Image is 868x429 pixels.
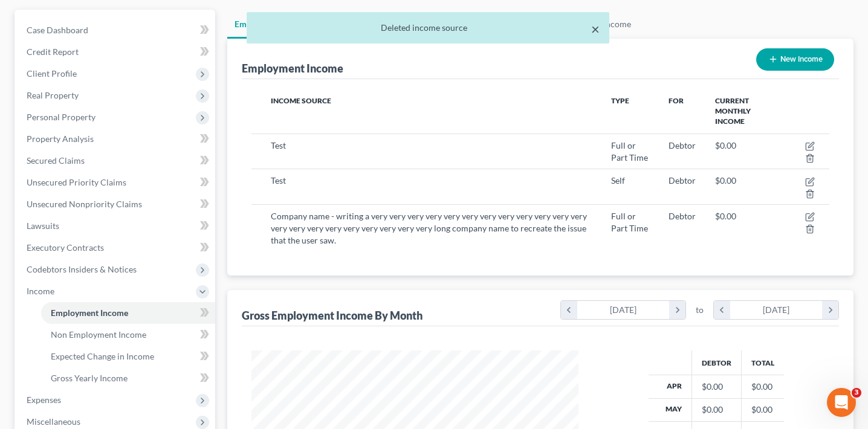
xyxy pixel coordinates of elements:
span: Self [611,175,625,185]
span: Property Analysis [27,134,94,144]
span: Miscellaneous [27,416,80,427]
span: Client Profile [27,68,77,79]
span: Executory Contracts [27,242,104,253]
a: Employment Income [227,10,319,39]
span: Test [271,175,286,185]
span: Debtor [669,211,696,221]
i: chevron_right [669,301,685,319]
iframe: Intercom live chat [827,388,856,417]
div: [DATE] [730,301,823,319]
th: Apr [649,375,692,398]
div: Deleted income source [256,22,600,34]
span: Debtor [669,140,696,150]
span: Secured Claims [27,155,85,166]
span: Unsecured Priority Claims [27,177,126,187]
span: Income [27,286,54,296]
span: Real Property [27,90,79,100]
a: Property Analysis [17,128,215,150]
span: Full or Part Time [611,211,648,233]
span: Test [271,140,286,150]
i: chevron_left [714,301,730,319]
a: Gross Yearly Income [41,367,215,389]
span: Unsecured Nonpriority Claims [27,199,142,209]
span: Current Monthly Income [715,96,751,126]
span: $0.00 [715,175,736,185]
span: Personal Property [27,112,96,122]
div: Gross Employment Income By Month [242,308,423,323]
span: $0.00 [715,140,736,150]
a: Unsecured Priority Claims [17,172,215,193]
span: Expected Change in Income [51,351,154,361]
span: Debtor [669,175,696,185]
span: Lawsuits [27,221,59,231]
a: Expected Change in Income [429,10,547,39]
a: Expected Change in Income [41,346,215,367]
span: Credit Report [27,47,79,57]
a: Unsecured Nonpriority Claims [17,193,215,215]
span: Non Employment Income [51,329,146,340]
a: Lawsuits [17,215,215,237]
th: Total [741,350,784,375]
td: $0.00 [741,398,784,421]
span: 3 [852,388,861,398]
th: Debtor [691,350,741,375]
i: chevron_right [822,301,838,319]
span: $0.00 [715,211,736,221]
span: Company name - writing a very very very very very very very very very very very very very very ve... [271,211,587,245]
span: Type [611,96,629,105]
span: Codebtors Insiders & Notices [27,264,137,274]
div: Employment Income [242,61,343,76]
i: chevron_left [561,301,577,319]
span: For [669,96,684,105]
div: $0.00 [702,404,731,416]
a: Executory Contracts [17,237,215,259]
span: Full or Part Time [611,140,648,163]
span: to [696,304,704,316]
a: Employment Income [41,302,215,324]
span: Gross Yearly Income [51,373,128,383]
th: May [649,398,692,421]
button: New Income [756,48,834,71]
div: [DATE] [577,301,670,319]
span: Income Source [271,96,331,105]
a: Non Employment Income [41,324,215,346]
button: × [591,22,600,36]
span: Employment Income [51,308,128,318]
a: Non Employment Income [319,10,429,39]
a: Credit Report [17,41,215,63]
a: Gross Yearly Income [547,10,638,39]
a: Secured Claims [17,150,215,172]
td: $0.00 [741,375,784,398]
div: $0.00 [702,381,731,393]
span: Expenses [27,395,61,405]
